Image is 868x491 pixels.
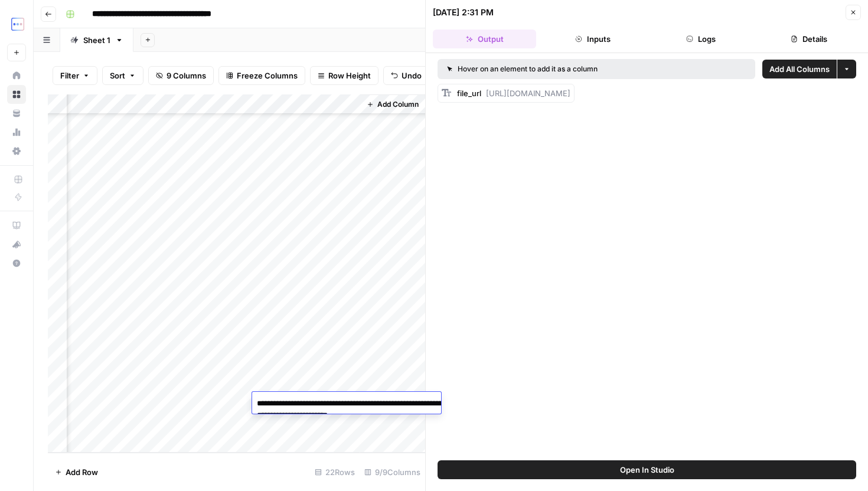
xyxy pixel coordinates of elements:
a: AirOps Academy [7,216,26,235]
div: Sheet 1 [83,34,110,46]
a: Sheet 1 [60,28,133,52]
button: Inputs [541,30,644,48]
button: Freeze Columns [218,66,305,85]
button: Add Row [48,463,105,482]
span: [URL][DOMAIN_NAME] [486,89,570,98]
div: [DATE] 2:31 PM [433,6,494,18]
span: Sort [110,70,125,81]
button: Add All Columns [762,60,837,78]
button: What's new? [7,235,26,254]
span: Add All Columns [769,63,830,75]
a: Your Data [7,104,26,123]
img: TripleDart Logo [7,14,28,35]
span: Undo [402,70,422,81]
div: Hover on an element to add it as a column [447,64,672,74]
span: Open In Studio [620,464,674,476]
span: file_url [457,89,481,98]
button: 9 Columns [148,66,214,85]
span: Filter [60,70,79,81]
a: Usage [7,123,26,142]
a: Home [7,66,26,85]
button: Logs [650,30,753,48]
a: Browse [7,85,26,104]
button: Row Height [310,66,378,85]
button: Details [758,30,861,48]
button: Undo [383,66,429,85]
button: Sort [102,66,143,85]
button: Add Column [362,97,423,112]
button: Help + Support [7,254,26,273]
span: Add Column [377,99,419,110]
span: 9 Columns [167,70,206,81]
button: Output [433,30,536,48]
button: Filter [53,66,97,85]
span: Freeze Columns [237,70,298,81]
div: 9/9 Columns [360,463,425,482]
div: 22 Rows [310,463,360,482]
button: Workspace: TripleDart [7,9,26,39]
a: Settings [7,142,26,161]
span: Row Height [328,70,371,81]
span: Add Row [66,466,98,478]
div: What's new? [8,235,25,253]
button: Open In Studio [438,460,856,479]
